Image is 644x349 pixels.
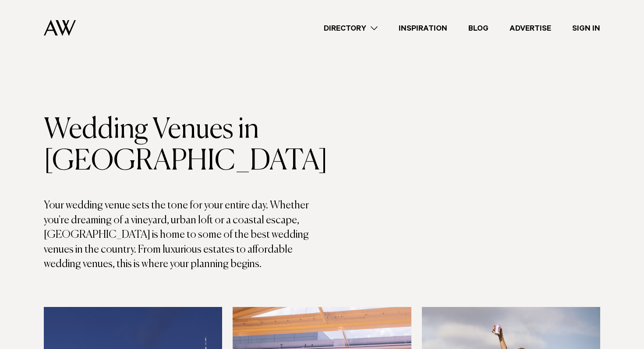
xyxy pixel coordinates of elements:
h1: Wedding Venues in [GEOGRAPHIC_DATA] [44,114,322,177]
a: Blog [458,22,499,34]
a: Advertise [499,22,562,34]
a: Directory [313,22,388,34]
p: Your wedding venue sets the tone for your entire day. Whether you're dreaming of a vineyard, urba... [44,198,322,272]
a: Sign In [562,22,611,34]
a: Inspiration [388,22,458,34]
img: Auckland Weddings Logo [44,20,76,36]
